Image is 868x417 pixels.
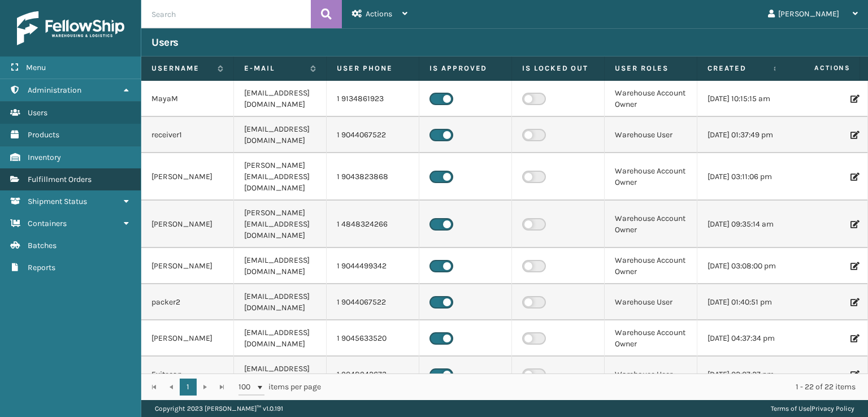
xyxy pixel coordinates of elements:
[141,248,234,284] td: [PERSON_NAME]
[327,320,419,357] td: 1 9045633520
[327,284,419,320] td: 1 9044067522
[850,220,857,228] i: Edit
[141,201,234,248] td: [PERSON_NAME]
[697,320,790,357] td: [DATE] 04:37:34 pm
[327,201,419,248] td: 1 4848324266
[522,63,594,73] label: Is Locked Out
[850,262,857,270] i: Edit
[779,59,857,77] span: Actions
[605,284,697,320] td: Warehouse User
[366,9,392,19] span: Actions
[850,335,857,342] i: Edit
[697,81,790,117] td: [DATE] 10:15:15 am
[605,357,697,393] td: Warehouse User
[327,81,419,117] td: 1 9134861923
[141,117,234,153] td: receiver1
[771,400,854,417] div: |
[605,153,697,201] td: Warehouse Account Owner
[17,11,124,45] img: logo
[605,248,697,284] td: Warehouse Account Owner
[234,153,327,201] td: [PERSON_NAME][EMAIL_ADDRESS][DOMAIN_NAME]
[26,63,46,72] span: Menu
[234,117,327,153] td: [EMAIL_ADDRESS][DOMAIN_NAME]
[605,117,697,153] td: Warehouse User
[708,63,768,73] label: Created
[850,173,857,181] i: Edit
[238,379,321,396] span: items per page
[180,379,197,396] a: 1
[811,405,854,412] a: Privacy Policy
[155,400,283,417] p: Copyright 2023 [PERSON_NAME]™ v 1.0.191
[850,298,857,306] i: Edit
[615,63,687,73] label: User Roles
[605,81,697,117] td: Warehouse Account Owner
[28,197,87,206] span: Shipment Status
[337,381,856,393] div: 1 - 22 of 22 items
[141,81,234,117] td: MayaM
[697,284,790,320] td: [DATE] 01:40:51 pm
[151,36,179,49] h3: Users
[850,131,857,139] i: Edit
[234,201,327,248] td: [PERSON_NAME][EMAIL_ADDRESS][DOMAIN_NAME]
[850,95,857,103] i: Edit
[697,153,790,201] td: [DATE] 03:11:06 pm
[234,357,327,393] td: [EMAIL_ADDRESS][DOMAIN_NAME]
[429,63,501,73] label: Is Approved
[244,63,305,73] label: E-mail
[327,153,419,201] td: 1 9043823868
[234,320,327,357] td: [EMAIL_ADDRESS][DOMAIN_NAME]
[605,320,697,357] td: Warehouse Account Owner
[141,357,234,393] td: Exitscan
[697,357,790,393] td: [DATE] 02:07:27 pm
[28,153,61,162] span: Inventory
[234,284,327,320] td: [EMAIL_ADDRESS][DOMAIN_NAME]
[697,248,790,284] td: [DATE] 03:08:00 pm
[141,320,234,357] td: [PERSON_NAME]
[28,108,47,118] span: Users
[771,405,810,412] a: Terms of Use
[234,81,327,117] td: [EMAIL_ADDRESS][DOMAIN_NAME]
[28,85,81,95] span: Administration
[327,117,419,153] td: 1 9044067522
[850,371,857,379] i: Edit
[238,381,255,393] span: 100
[697,117,790,153] td: [DATE] 01:37:49 pm
[327,248,419,284] td: 1 9044499342
[141,284,234,320] td: packer2
[28,175,92,184] span: Fulfillment Orders
[151,63,212,73] label: Username
[337,63,409,73] label: User phone
[28,263,55,272] span: Reports
[234,248,327,284] td: [EMAIL_ADDRESS][DOMAIN_NAME]
[327,357,419,393] td: 1 9048942673
[141,153,234,201] td: [PERSON_NAME]
[605,201,697,248] td: Warehouse Account Owner
[28,241,57,250] span: Batches
[28,130,59,140] span: Products
[28,219,67,228] span: Containers
[697,201,790,248] td: [DATE] 09:35:14 am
